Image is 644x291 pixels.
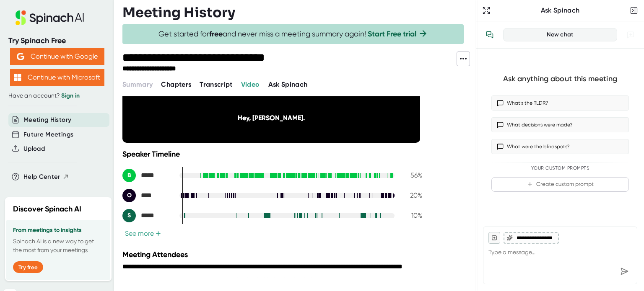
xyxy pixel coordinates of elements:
div: 20 % [401,191,422,199]
button: Continue with Google [10,48,104,65]
div: Ask Spinach [492,6,628,15]
h3: From meetings to insights [13,227,104,234]
span: Help Center [23,172,60,182]
button: What’s the TLDR? [491,95,629,111]
button: Upload [23,144,45,154]
h3: Meeting History [122,5,235,21]
div: Your Custom Prompts [491,165,629,171]
div: O [122,189,136,202]
span: Ask Spinach [268,80,308,88]
button: See more+ [122,229,164,238]
button: Try free [13,261,43,273]
div: Hey, [PERSON_NAME]. [152,114,390,122]
div: OSOB [122,189,173,202]
button: Ask Spinach [268,80,308,90]
button: What decisions were made? [491,117,629,132]
button: Video [241,80,260,90]
button: Transcript [200,80,233,90]
div: 10 % [401,211,422,219]
div: S [122,209,136,222]
div: New chat [509,31,612,39]
button: View conversation history [481,26,498,43]
a: Sign in [61,92,80,99]
div: Meeting Attendees [122,250,424,259]
img: Aehbyd4JwY73AAAAAElFTkSuQmCC [17,53,24,60]
button: Chapters [161,80,191,90]
div: B [122,169,136,182]
p: Spinach AI is a new way to get the most from your meetings [13,237,104,255]
span: + [156,230,161,237]
span: Summary [122,80,153,88]
div: Send message [617,264,632,279]
button: Create custom prompt [491,177,629,192]
div: 56 % [401,171,422,179]
span: Transcript [200,80,233,88]
div: Brian [122,169,173,182]
button: Close conversation sidebar [628,5,640,16]
b: free [209,29,223,39]
button: Expand to Ask Spinach page [480,5,492,16]
button: What were the blindspots? [491,139,629,154]
span: Video [241,80,260,88]
div: Try Spinach Free [8,36,106,46]
div: Speaker Timeline [122,149,422,159]
div: Ask anything about this meeting [503,74,617,84]
div: Have an account? [8,92,106,100]
h2: Discover Spinach AI [13,203,81,215]
button: Summary [122,80,153,90]
button: Continue with Microsoft [10,69,104,86]
button: Help Center [23,172,69,182]
span: Chapters [161,80,191,88]
span: Get started for and never miss a meeting summary again! [158,29,428,39]
button: Future Meetings [23,130,73,139]
a: Start Free trial [368,29,416,39]
button: Meeting History [23,115,71,125]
